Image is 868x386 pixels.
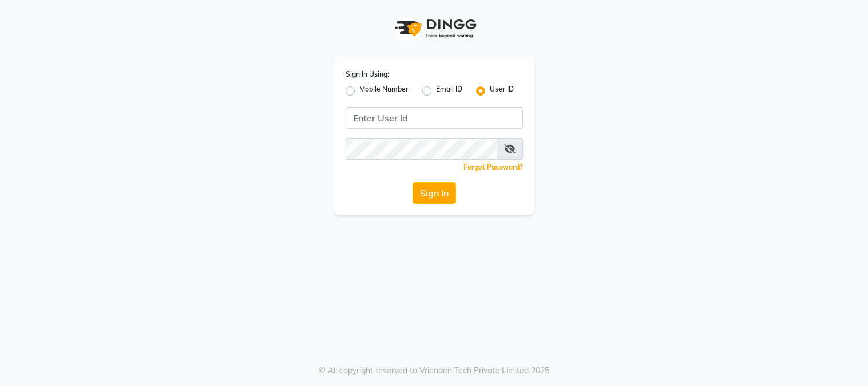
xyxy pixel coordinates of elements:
input: Username [346,138,497,160]
label: Sign In Using: [346,69,389,80]
label: User ID [490,84,514,98]
label: Email ID [436,84,462,98]
img: logo1.svg [389,11,480,45]
label: Mobile Number [359,84,409,98]
a: Forgot Password? [463,163,523,171]
input: Username [346,107,523,129]
button: Sign In [413,182,456,204]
